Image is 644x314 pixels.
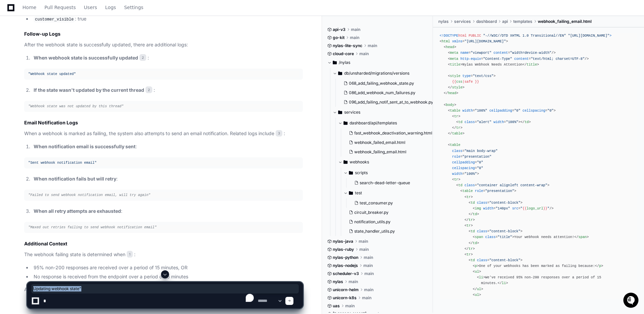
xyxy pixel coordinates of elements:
span: nylas [438,19,449,24]
span: go-kit [333,35,345,40]
span: td [471,201,475,205]
button: fast_webhook_deactivation_warning.html [346,128,432,138]
span: test_consumer.py [360,200,393,206]
span: role [452,155,460,159]
span: < > [452,178,460,182]
span: 096_add_failing_notif_sent_at_to_webhook.py [349,100,433,105]
span: tr [454,114,458,118]
button: 096_add_failing_notif_sent_at_to_webhook.py [341,97,433,107]
button: circuit_breaker.py [346,208,432,217]
span: "presentation" [485,189,514,193]
span: content [493,51,508,55]
span: 086_add_webhook_num_failures.py [349,90,415,95]
svg: Directory [349,169,353,177]
span: html [442,39,450,43]
span: </ > [465,218,475,222]
span: "100%" [465,172,477,176]
span: templates [513,19,532,24]
li: : [32,143,303,151]
span: cellspacing [452,166,475,170]
svg: Directory [333,58,337,67]
span: "presentation" [462,155,491,159]
p: When a webhook is marked as failing, the system also attempts to send an email notification. Rela... [24,130,303,138]
span: < = = /> [448,51,556,55]
svg: Directory [338,108,342,116]
div: Welcome [7,27,122,38]
span: nylas-lite-sync [333,43,362,48]
span: "Sent webhook notification email" [28,161,96,165]
span: body [446,103,454,107]
span: 2 [146,86,152,93]
span: "Webhook state updated" [28,72,76,76]
span: webhooks [350,159,369,165]
span: td [458,120,462,124]
span: " [547,206,549,210]
span: < = > [460,189,516,193]
span: meta [450,57,458,61]
span: db/unsharded/migrations/versions [344,71,409,76]
button: dashboard/api/templates [338,118,436,128]
span: < = = > [456,120,520,124]
span: main [359,239,368,244]
span: head [446,45,454,49]
span: html [458,34,467,38]
span: http-equiv [460,57,481,61]
span: /> [547,206,554,210]
p: The webhook failing state is determined when : [24,251,303,259]
span: "width=device-width" [510,51,552,55]
span: main [350,35,359,40]
span: state_handler_utils.py [354,229,395,234]
span: </ > [448,85,465,89]
li: : [32,207,303,215]
span: fast_webhook_deactivation_warning.html [354,130,432,136]
button: Start new chat [114,52,122,60]
span: main [359,247,369,252]
span: style [450,74,460,78]
span: span [578,235,587,239]
span: nylas-nodejs [333,263,358,268]
span: Updating webhook state" [33,286,297,291]
span: td [473,241,477,245]
span: type [462,74,471,78]
span: table [452,131,462,135]
span: test [355,190,362,196]
button: scripts [344,167,436,178]
span: 3 [276,130,282,137]
span: < = > [469,258,522,262]
span: 068_add_failing_webhook_state.py [349,81,414,86]
code: customer_visible [34,16,75,23]
span: cellpadding [489,109,512,113]
button: 068_add_failing_webhook_state.py [341,79,433,88]
span: </ > [469,241,479,245]
span: class [452,149,462,153]
span: td [525,120,529,124]
span: "0" [477,166,483,170]
span: src [512,206,518,210]
span: "alert" [477,120,491,124]
li: : [32,86,303,94]
span: tr [469,218,473,222]
span: td [473,212,477,216]
svg: Directory [344,119,348,127]
span: Pull Requests [44,5,76,9]
span: td [471,229,475,233]
span: dashboard/api/templates [350,120,397,126]
img: 1736555170064-99ba0984-63c1-480f-8ee9-699278ef63ed [7,50,19,62]
span: "100%" [506,120,518,124]
span: nylas-python [333,255,358,260]
span: content [514,57,529,61]
span: </ > [448,131,465,135]
span: < > [452,114,460,118]
li: : [32,175,303,183]
button: test [344,188,436,198]
span: circuit_breaker.py [354,210,389,215]
span: 1 [127,251,133,258]
span: style [452,85,462,89]
span: tr [467,195,471,199]
iframe: Open customer support [622,292,641,310]
button: db/unsharded/migrations/versions [333,68,433,79]
span: < = = /> [448,57,589,61]
span: td [471,258,475,262]
span: < = > [469,229,522,233]
strong: When notification email is successfully sent [34,144,135,149]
